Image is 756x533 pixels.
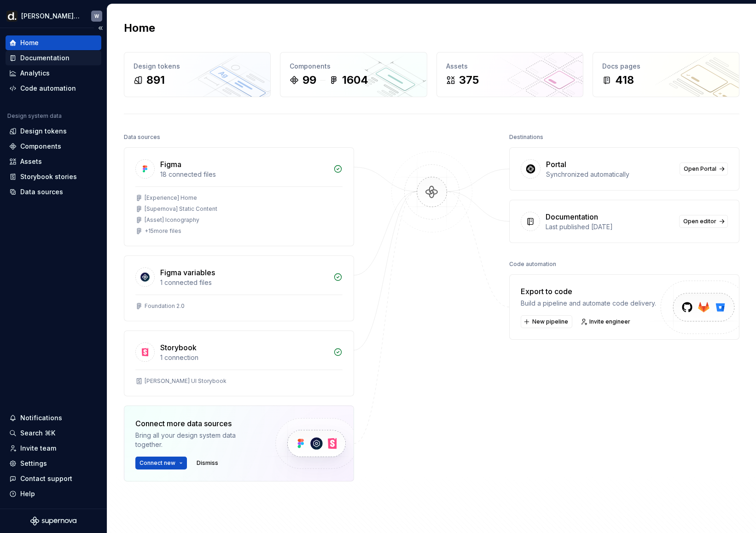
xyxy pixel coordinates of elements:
a: Invite engineer [578,315,634,328]
div: 18 connected files [160,170,328,179]
a: Assets375 [436,52,583,97]
div: Design system data [7,112,62,120]
div: Assets [20,157,42,166]
a: Storybook stories [6,169,101,184]
div: Figma variables [160,267,215,278]
div: 1604 [342,73,368,87]
div: Components [20,142,61,151]
button: Help [6,487,101,501]
a: Components991604 [280,52,427,97]
a: Data sources [6,185,101,199]
div: Storybook stories [20,172,77,181]
div: Build a pipeline and automate code delivery. [521,299,656,308]
button: New pipeline [521,315,572,328]
div: Last published [DATE] [546,222,674,232]
div: Notifications [20,413,62,423]
a: Design tokens891 [124,52,271,97]
a: Documentation [6,51,101,65]
img: b918d911-6884-482e-9304-cbecc30deec6.png [6,11,17,22]
a: Open editor [679,215,728,228]
div: 891 [146,73,165,87]
div: [Asset] Iconography [145,216,199,224]
div: Code automation [509,258,556,271]
div: Search ⌘K [20,429,55,438]
button: Search ⌘K [6,426,101,440]
div: Figma [160,159,181,170]
div: Code automation [20,84,76,93]
div: 99 [302,73,316,87]
a: Invite team [6,441,101,456]
button: Notifications [6,411,101,425]
a: Settings [6,456,101,471]
div: [PERSON_NAME] UI [21,12,80,21]
div: Connect more data sources [135,418,260,429]
button: Connect new [135,457,187,469]
div: Export to code [521,286,656,297]
a: Components [6,139,101,154]
div: Assets [446,62,574,71]
div: Bring all your design system data together. [135,431,260,449]
div: W [94,12,99,20]
a: Design tokens [6,124,101,139]
div: Foundation 2.0 [145,302,185,310]
div: Help [20,489,35,498]
div: 1 connected files [160,278,328,287]
h2: Home [124,21,155,35]
div: Docs pages [602,62,730,71]
div: Components [290,62,417,71]
a: Analytics [6,66,101,81]
div: Invite team [20,444,56,453]
span: Open editor [683,218,716,225]
div: Contact support [20,474,72,483]
div: Settings [20,459,47,468]
div: Data sources [124,131,160,144]
a: Storybook1 connection[PERSON_NAME] UI Storybook [124,330,354,396]
div: [Supernova] Static Content [145,205,217,213]
span: Invite engineer [589,318,630,325]
div: Synchronized automatically [546,170,674,179]
div: Destinations [509,131,543,144]
div: Data sources [20,187,63,197]
div: Documentation [546,211,598,222]
div: Documentation [20,53,70,63]
a: Home [6,35,101,50]
div: Storybook [160,342,197,353]
div: [Experience] Home [145,194,197,202]
a: Docs pages418 [593,52,739,97]
div: [PERSON_NAME] UI Storybook [145,377,227,385]
div: Portal [546,159,566,170]
div: + 15 more files [145,227,181,235]
button: [PERSON_NAME] UIW [2,6,105,26]
button: Contact support [6,471,101,486]
a: Open Portal [680,162,728,175]
div: Design tokens [134,62,261,71]
div: 375 [459,73,479,87]
div: Analytics [20,69,50,78]
a: Code automation [6,81,101,96]
span: Open Portal [684,165,716,173]
button: Collapse sidebar [94,22,107,35]
div: Home [20,38,39,47]
span: New pipeline [532,318,568,325]
span: Dismiss [197,459,218,467]
div: Design tokens [20,127,67,136]
svg: Supernova Logo [30,516,76,526]
button: Dismiss [192,457,222,469]
div: 1 connection [160,353,328,362]
div: 418 [615,73,634,87]
a: Figma variables1 connected filesFoundation 2.0 [124,255,354,321]
span: Connect new [140,459,175,467]
a: Assets [6,154,101,169]
a: Figma18 connected files[Experience] Home[Supernova] Static Content[Asset] Iconography+15more files [124,147,354,246]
